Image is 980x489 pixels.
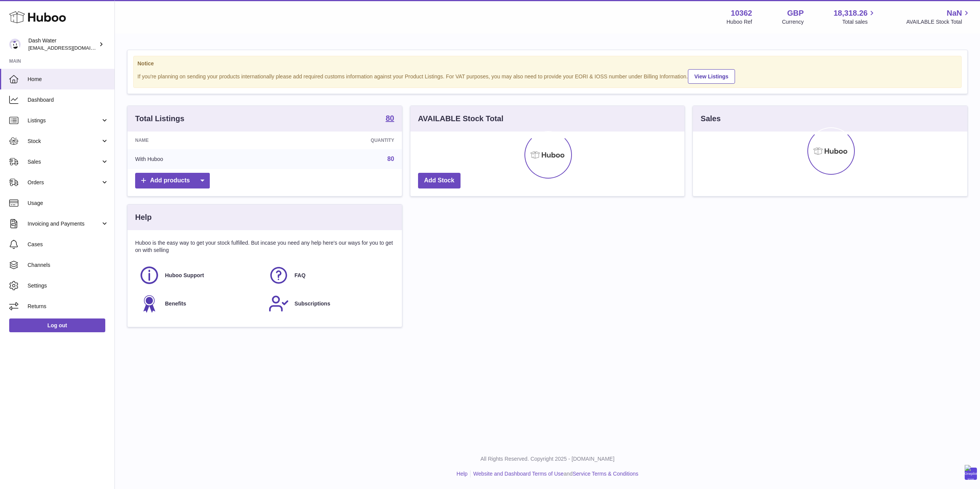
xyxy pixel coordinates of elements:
[28,179,101,186] span: Orders
[127,149,272,169] td: With Huboo
[833,8,867,18] span: 18,318.26
[9,318,105,332] a: Log out
[385,114,394,122] strong: 80
[137,60,957,67] strong: Notice
[165,272,204,279] span: Huboo Support
[573,471,639,477] a: Service Terms & Conditions
[139,265,261,286] a: Huboo Support
[28,117,101,124] span: Listings
[28,282,109,289] span: Settings
[135,173,210,188] a: Add products
[28,138,101,145] span: Stock
[28,96,109,104] span: Dashboard
[787,8,804,18] strong: GBP
[731,8,752,18] strong: 10362
[701,114,720,124] h3: Sales
[9,39,21,50] img: bea@dash-water.com
[842,18,876,26] span: Total sales
[135,114,185,124] h3: Total Listings
[272,132,402,149] th: Quantity
[28,158,101,166] span: Sales
[385,114,394,123] a: 80
[135,239,394,254] p: Huboo is the easy way to get your stock fulfilled. But incase you need any help here's our ways f...
[28,241,109,248] span: Cases
[294,272,305,279] span: FAQ
[782,18,804,26] div: Currency
[165,300,186,307] span: Benefits
[28,45,113,51] span: [EMAIL_ADDRESS][DOMAIN_NAME]
[688,69,735,84] a: View Listings
[127,132,272,149] th: Name
[906,18,971,26] span: AVAILABLE Stock Total
[28,262,109,269] span: Channels
[135,212,152,223] h3: Help
[121,455,974,463] p: All Rights Reserved. Copyright 2025 - [DOMAIN_NAME]
[268,293,390,314] a: Subscriptions
[906,8,971,26] a: NaN AVAILABLE Stock Total
[28,303,109,310] span: Returns
[947,8,962,18] span: NaN
[457,471,468,477] a: Help
[418,114,503,124] h3: AVAILABLE Stock Total
[473,471,563,477] a: Website and Dashboard Terms of Use
[833,8,876,26] a: 18,318.26 Total sales
[418,173,461,188] a: Add Stock
[28,37,97,52] div: Dash Water
[727,18,752,26] div: Huboo Ref
[28,220,101,227] span: Invoicing and Payments
[28,76,109,83] span: Home
[387,156,394,162] a: 80
[137,68,957,84] div: If you're planning on sending your products internationally please add required customs informati...
[28,200,109,207] span: Usage
[139,293,261,314] a: Benefits
[470,470,638,478] li: and
[268,265,390,286] a: FAQ
[294,300,330,307] span: Subscriptions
